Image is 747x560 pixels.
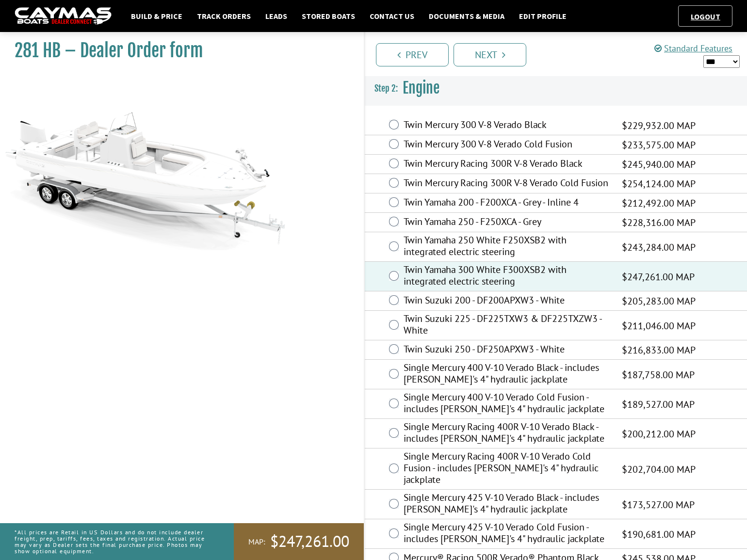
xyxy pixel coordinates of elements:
a: Contact Us [365,10,419,22]
label: Single Mercury 425 V-10 Verado Cold Fusion - includes [PERSON_NAME]'s 4" hydraulic jackplate [404,521,610,547]
label: Single Mercury 400 V-10 Verado Cold Fusion - includes [PERSON_NAME]'s 4" hydraulic jackplate [404,391,610,417]
span: $229,932.00 MAP [622,118,696,133]
img: caymas-dealer-connect-2ed40d3bc7270c1d8d7ffb4b79bf05adc795679939227970def78ec6f6c03838.gif [15,7,112,25]
a: MAP:$247,261.00 [234,523,364,560]
label: Single Mercury Racing 400R V-10 Verado Cold Fusion - includes [PERSON_NAME]'s 4" hydraulic jackplate [404,450,610,488]
span: MAP: [248,537,265,547]
a: Track Orders [192,10,256,22]
span: $247,261.00 MAP [622,270,695,284]
label: Single Mercury 400 V-10 Verado Black - includes [PERSON_NAME]'s 4" hydraulic jackplate [404,362,610,387]
label: Twin Yamaha 200 - F200XCA - Grey - Inline 4 [404,196,610,210]
a: Edit Profile [514,10,571,22]
span: $228,316.00 MAP [622,215,696,230]
label: Twin Mercury 300 V-8 Verado Cold Fusion [404,138,610,152]
h3: Engine [365,70,747,106]
span: $233,575.00 MAP [622,138,696,152]
label: Twin Yamaha 250 - F250XCA - Grey [404,216,610,230]
a: Build & Price [126,10,187,22]
ul: Pagination [373,42,747,66]
label: Single Mercury 425 V-10 Verado Black - includes [PERSON_NAME]'s 4" hydraulic jackplate [404,492,610,517]
label: Twin Mercury 300 V-8 Verado Black [404,119,610,133]
a: Documents & Media [424,10,509,22]
label: Single Mercury Racing 400R V-10 Verado Black - includes [PERSON_NAME]'s 4" hydraulic jackplate [404,421,610,447]
span: $254,124.00 MAP [622,176,696,191]
a: Prev [376,43,449,66]
span: $245,940.00 MAP [622,157,696,172]
label: Twin Mercury Racing 300R V-8 Verado Cold Fusion [404,177,610,191]
a: Standard Features [654,43,732,54]
a: Stored Boats [297,10,360,22]
label: Twin Suzuki 250 - DF250APXW3 - White [404,343,610,357]
label: Twin Suzuki 200 - DF200APXW3 - White [404,294,610,308]
span: $190,681.00 MAP [622,527,696,542]
span: $205,283.00 MAP [622,294,696,308]
span: $189,527.00 MAP [622,397,695,412]
h1: 281 HB – Dealer Order form [15,40,340,62]
label: Twin Yamaha 250 White F250XSB2 with integrated electric steering [404,234,610,260]
span: $173,527.00 MAP [622,497,695,512]
label: Twin Yamaha 300 White F300XSB2 with integrated electric steering [404,264,610,289]
span: $212,492.00 MAP [622,196,696,210]
a: Logout [686,12,725,21]
span: $202,704.00 MAP [622,462,696,477]
span: $211,046.00 MAP [622,319,696,333]
label: Twin Suzuki 225 - DF225TXW3 & DF225TXZW3 - White [404,313,610,338]
span: $243,284.00 MAP [622,240,696,255]
p: *All prices are Retail in US Dollars and do not include dealer freight, prep, tariffs, fees, taxe... [15,524,212,560]
span: $187,758.00 MAP [622,368,695,382]
label: Twin Mercury Racing 300R V-8 Verado Black [404,158,610,172]
a: Next [454,43,526,66]
span: $216,833.00 MAP [622,343,696,357]
span: $200,212.00 MAP [622,427,696,441]
a: Leads [260,10,292,22]
span: $247,261.00 [270,531,349,552]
